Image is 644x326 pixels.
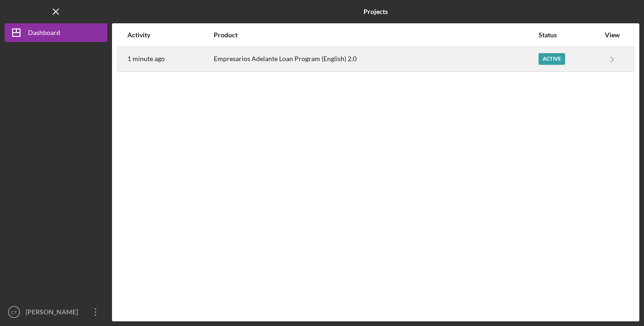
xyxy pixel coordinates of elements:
div: View [601,31,624,39]
div: Status [539,31,600,39]
div: Active [539,53,565,65]
div: Product [214,31,538,39]
button: CT[PERSON_NAME] [5,303,107,321]
div: [PERSON_NAME] [23,303,84,324]
text: CT [11,310,17,315]
div: Empresarios Adelante Loan Program (English) 2.0 [214,48,538,71]
button: Dashboard [5,23,107,42]
div: Dashboard [28,23,60,44]
b: Projects [364,8,388,15]
div: Activity [127,31,213,39]
time: 2025-09-11 18:14 [127,55,165,62]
